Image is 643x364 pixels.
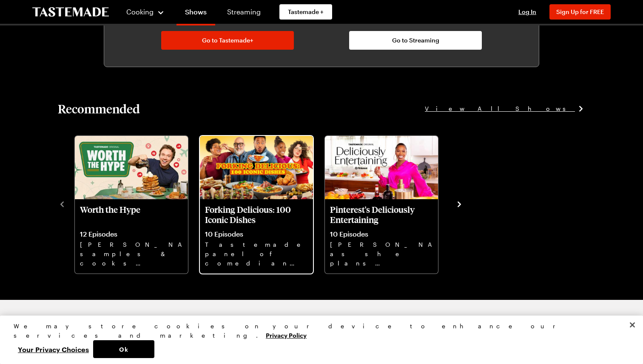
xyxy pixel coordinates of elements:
[205,240,308,267] p: Tastemade's panel of comedians and food icons judge and debate [DATE] top 100 iconic dishes as vo...
[392,36,439,45] span: Go to Streaming
[200,136,313,200] img: Forking Delicious: 100 Iconic Dishes
[623,316,642,334] button: Close
[176,2,215,25] a: Shows
[80,204,183,225] p: Worth the Hype
[425,104,575,113] span: View All Shows
[349,31,482,50] a: Go to Streaming
[80,230,183,238] p: 12 Episodes
[266,331,307,339] a: More information about your privacy, opens in a new tab
[288,8,324,16] span: Tastemade +
[455,199,464,209] button: navigate to next item
[58,101,140,116] h2: Recommended
[14,322,622,340] div: We may store cookies on your device to enhance our services and marketing.
[330,204,433,225] p: Pinterest's Deliciously Entertaining
[161,31,294,50] a: Go to Tastemade+
[126,2,165,22] button: Cooking
[93,340,154,358] button: Ok
[323,133,448,274] div: 3 / 3
[556,8,604,15] span: Sign Up for FREE
[325,136,438,200] img: Pinterest's Deliciously Entertaining
[126,8,154,16] span: Cooking
[14,340,93,358] button: Your Privacy Choices
[58,199,66,209] button: navigate to previous item
[75,136,188,200] img: Worth the Hype
[205,230,308,238] p: 10 Episodes
[32,7,109,17] a: To Tastemade Home Page
[518,8,536,15] span: Log In
[510,8,544,16] button: Log In
[549,4,611,20] button: Sign Up for FREE
[425,104,585,113] a: View All Shows
[80,240,183,267] p: [PERSON_NAME] samples & cooks buzzworthy bites in every city, and discovers the origin stories of...
[205,204,308,225] p: Forking Delicious: 100 Iconic Dishes
[330,240,433,267] p: [PERSON_NAME] as she plans Deliciously Entertaining gatherings using Pinterest as her source of i...
[14,322,622,358] div: Privacy
[330,230,433,238] p: 10 Episodes
[198,133,323,274] div: 2 / 3
[74,136,187,274] a: Worth the HypeWorth the Hype12 Episodes[PERSON_NAME] samples & cooks buzzworthy bites in every ci...
[279,4,332,20] a: Tastemade +
[324,136,437,274] a: Pinterest's Deliciously EntertainingPinterest's Deliciously Entertaining10 Episodes[PERSON_NAME] ...
[199,136,312,274] a: Forking Delicious: 100 Iconic DishesForking Delicious: 100 Iconic Dishes10 EpisodesTastemade's pa...
[202,36,253,45] span: Go to Tastemade+
[73,133,198,274] div: 1 / 3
